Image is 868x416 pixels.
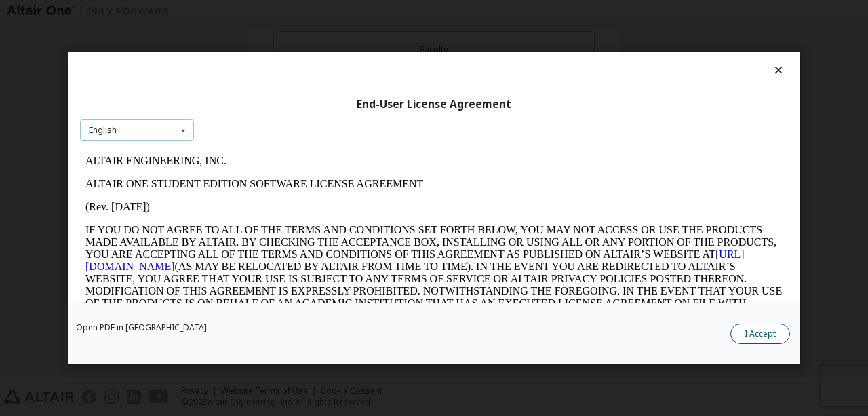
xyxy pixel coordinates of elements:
div: End-User License Agreement [80,98,788,111]
p: (Rev. [DATE]) [5,52,703,64]
p: This Altair One Student Edition Software License Agreement (“Agreement”) is between Altair Engine... [5,183,703,232]
p: ALTAIR ENGINEERING, INC. [5,5,703,18]
p: ALTAIR ONE STUDENT EDITION SOFTWARE LICENSE AGREEMENT [5,29,703,41]
div: English [89,126,117,134]
a: Open PDF in [GEOGRAPHIC_DATA] [76,324,207,332]
button: I Accept [730,324,790,344]
p: IF YOU DO NOT AGREE TO ALL OF THE TERMS AND CONDITIONS SET FORTH BELOW, YOU MAY NOT ACCESS OR USE... [5,75,703,172]
a: [URL][DOMAIN_NAME] [5,99,665,123]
